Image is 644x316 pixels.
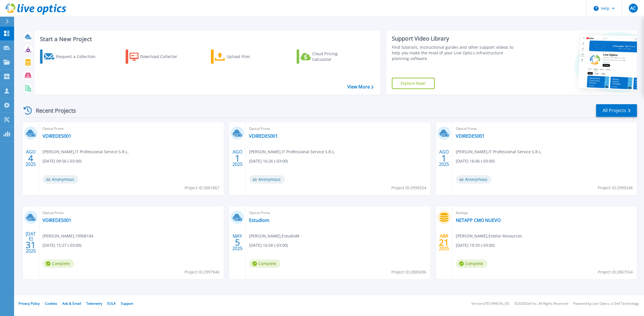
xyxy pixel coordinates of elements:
[456,210,634,216] span: NetApp
[249,126,427,132] span: Optical Prime
[249,259,281,268] span: Complete
[439,148,449,168] div: AGO 2025
[43,158,81,164] span: [DATE] 09:56 (-03:00)
[249,242,288,248] span: [DATE] 16:58 (-03:00)
[392,78,435,89] a: Explore Now!
[598,185,633,191] span: Project ID: 2999246
[249,158,288,164] span: [DATE] 16:26 (-03:00)
[43,133,71,139] a: VDIREDES001
[28,156,33,161] span: 4
[185,269,219,275] span: Project ID: 2997940
[107,301,116,306] a: EULA
[25,232,36,253] div: [DATE] 2025
[43,259,74,268] span: Complete
[456,175,492,184] span: Anonymous
[249,210,427,216] span: Optical Prime
[43,175,78,184] span: Anonymous
[392,44,521,61] div: Find tutorials, instructional guides and other support videos to help you make the most of your L...
[249,133,278,139] a: VDIREDES001
[185,185,219,191] span: Project ID: 3001867
[456,158,495,164] span: [DATE] 16:06 (-03:00)
[43,217,71,223] a: VDIREDES001
[249,217,269,223] a: Estudiom
[19,301,40,306] a: Privacy Policy
[62,301,81,306] a: Ads & Email
[121,301,133,306] a: Support
[22,104,84,117] div: Recent Projects
[391,185,426,191] span: Project ID: 2999254
[573,302,639,306] li: Powered by Live Optics, a Dell Technology
[232,148,243,168] div: AGO 2025
[456,126,634,132] span: Optical Prime
[43,233,93,239] span: [PERSON_NAME] , 19908104
[26,242,36,247] span: 31
[630,6,636,10] span: AC
[456,149,542,155] span: [PERSON_NAME] , IT Professional Service S.R.L.
[235,156,240,161] span: 1
[56,51,101,62] div: Request a Collection
[249,149,335,155] span: [PERSON_NAME] , IT Professional Service S.R.L.
[232,232,243,253] div: MAY 2025
[211,50,274,64] a: Upload Files
[43,242,81,248] span: [DATE] 15:27 (-03:00)
[456,242,495,248] span: [DATE] 19:33 (-03:00)
[226,51,272,62] div: Upload Files
[40,36,373,42] h3: Start a New Project
[598,269,633,275] span: Project ID: 2867554
[456,217,501,223] a: NETAPP CMO NUEVO
[312,51,357,62] div: Cloud Pricing Calculator
[392,35,521,42] div: Support Video Library
[25,148,36,168] div: AGO 2025
[347,84,374,90] a: View More
[43,126,220,132] span: Optical Prime
[249,175,285,184] span: Anonymous
[439,232,449,253] div: ABR 2025
[235,240,240,245] span: 5
[86,301,102,306] a: Telemetry
[40,50,103,64] a: Request a Collection
[514,302,568,306] li: © 2025 Dell Inc. All Rights Reserved
[391,269,426,275] span: Project ID: 2885696
[140,51,185,62] div: Download Collector
[456,133,485,139] a: VDIREDES001
[456,233,522,239] span: [PERSON_NAME] , Estelar Resources
[45,301,57,306] a: Cookies
[596,104,637,117] a: All Projects
[43,210,220,216] span: Optical Prime
[471,302,509,306] li: Version: [TECHNICAL_ID]
[126,50,188,64] a: Download Collector
[441,156,447,161] span: 1
[456,259,487,268] span: Complete
[43,149,129,155] span: [PERSON_NAME] , IT Professional Service S.R.L.
[297,50,359,64] a: Cloud Pricing Calculator
[249,233,299,239] span: [PERSON_NAME] , EstudioM
[439,240,449,245] span: 21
